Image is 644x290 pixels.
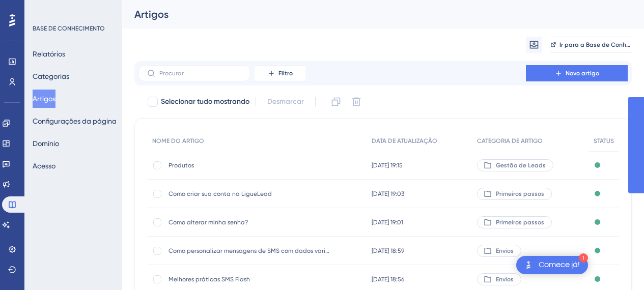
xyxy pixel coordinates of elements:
font: Como personalizar mensagens de SMS com dados variáveis? [169,247,343,254]
font: CATEGORIA DE ARTIGO [477,137,543,144]
font: [DATE] 19:15 [372,162,403,169]
font: Produtos [169,162,194,169]
button: Relatórios [33,45,65,63]
font: Novo artigo [566,70,599,77]
font: Como alterar minha senha? [169,219,248,226]
font: STATUS [594,137,614,144]
font: Primeiros passos [496,219,544,226]
button: Configurações da página [33,112,117,130]
button: Acesso [33,157,55,175]
button: Ir para a Base de Conhecimento [550,37,632,53]
font: Filtro [278,70,293,77]
font: Envios [496,276,514,283]
font: Como criar sua conta na LigueLead [169,190,272,197]
font: [DATE] 19:01 [372,219,403,226]
font: Configurações da página [33,117,117,125]
font: Acesso [33,162,55,170]
font: Relatórios [33,50,65,58]
font: Artigos [134,8,169,20]
button: Desmarcar [262,93,309,111]
button: Categorias [33,67,69,85]
button: Artigos [33,90,55,108]
font: [DATE] 18:59 [372,247,404,254]
font: Envios [496,247,514,254]
font: BASE DE CONHECIMENTO [33,25,105,32]
img: imagem-do-lançador-texto-alternativo [522,259,535,271]
font: Desmarcar [267,97,304,106]
font: NOME DO ARTIGO [152,137,204,144]
font: Categorias [33,72,69,80]
font: Domínio [33,139,59,148]
font: Primeiros passos [496,190,544,197]
iframe: Iniciador do Assistente de IA do UserGuiding [601,250,632,280]
font: Artigos [33,95,55,103]
font: [DATE] 18:56 [372,276,404,283]
font: Melhores práticas SMS Flash [169,276,250,283]
font: Selecionar tudo mostrando [161,97,249,106]
font: [DATE] 19:03 [372,190,404,197]
font: Comece já! [539,260,580,269]
div: Abra a lista de verificação Comece!, módulos restantes: 1 [516,256,588,274]
button: Filtro [255,65,305,81]
button: Domínio [33,134,59,153]
input: Procurar [159,70,242,77]
button: Novo artigo [526,65,628,81]
font: Gestão de Leads [496,162,546,169]
font: DATA DE ATUALIZAÇÃO [372,137,437,144]
font: 1 [582,255,585,261]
